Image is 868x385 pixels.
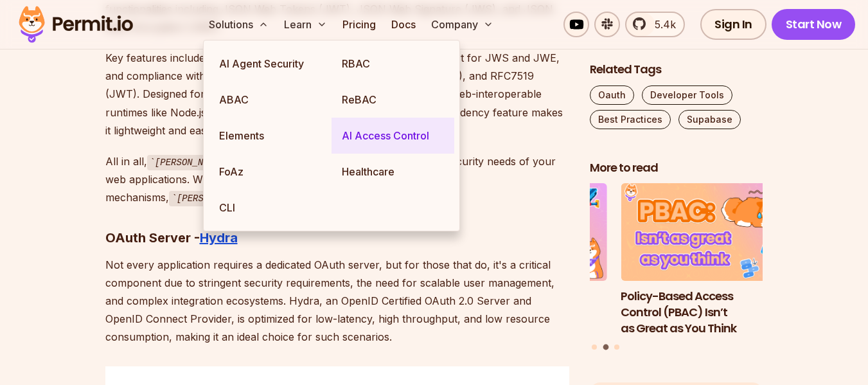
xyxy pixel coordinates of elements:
[621,184,794,337] a: Policy-Based Access Control (PBAC) Isn’t as Great as You ThinkPolicy-Based Access Control (PBAC) ...
[700,9,766,40] a: Sign In
[105,230,200,246] strong: OAuth Server -
[386,12,421,37] a: Docs
[169,191,255,206] code: [PERSON_NAME]
[200,230,238,246] a: Hydra
[209,190,332,226] a: CLI
[590,62,763,78] h2: Related Tags
[105,152,569,207] p: All in all, is a super flexible solution for the complex security needs of your web applications....
[603,345,608,350] button: Go to slide 2
[642,85,732,105] a: Developer Tools
[590,160,763,176] h2: More to read
[590,110,671,129] a: Best Practices
[621,184,794,282] img: Policy-Based Access Control (PBAC) Isn’t as Great as You Think
[614,345,619,350] button: Go to slide 3
[209,154,332,190] a: FoAz
[209,118,332,154] a: Elements
[105,256,569,346] p: Not every application requires a dedicated OAuth server, but for those that do, it's a critical c...
[332,118,454,154] a: AI Access Control
[337,12,381,37] a: Pricing
[434,289,607,336] h3: How to Use JWTs for Authorization: Best Practices and Common Mistakes
[621,289,794,336] h3: Policy-Based Access Control (PBAC) Isn’t as Great as You Think
[105,49,569,139] p: Key features include JWT support, handling of encrypted JWTs, support for JWS and JWE, and compli...
[204,12,274,37] button: Solutions
[279,12,332,37] button: Learn
[647,17,676,32] span: 5.4k
[147,155,233,170] code: [PERSON_NAME]
[13,3,139,46] img: Permit logo
[678,110,741,129] a: Supabase
[434,184,607,337] li: 1 of 3
[332,154,454,190] a: Healthcare
[332,46,454,82] a: RBAC
[621,184,794,337] li: 2 of 3
[590,85,634,105] a: Oauth
[772,9,856,40] a: Start Now
[209,46,332,82] a: AI Agent Security
[590,184,763,352] div: Posts
[209,82,332,118] a: ABAC
[426,12,499,37] button: Company
[592,345,597,350] button: Go to slide 1
[625,12,685,37] a: 5.4k
[332,82,454,118] a: ReBAC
